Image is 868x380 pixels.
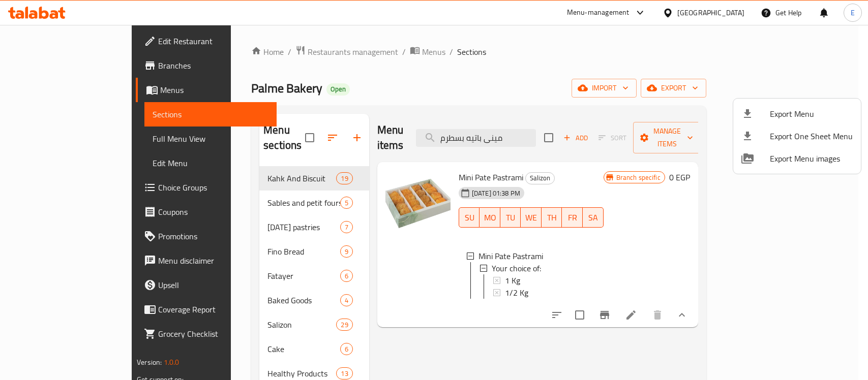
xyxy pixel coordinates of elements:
[770,130,853,142] span: Export One Sheet Menu
[733,147,861,170] li: Export Menu images
[770,108,853,120] span: Export Menu
[733,125,861,147] li: Export one sheet menu items
[733,103,861,125] li: Export menu items
[770,152,853,165] span: Export Menu images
